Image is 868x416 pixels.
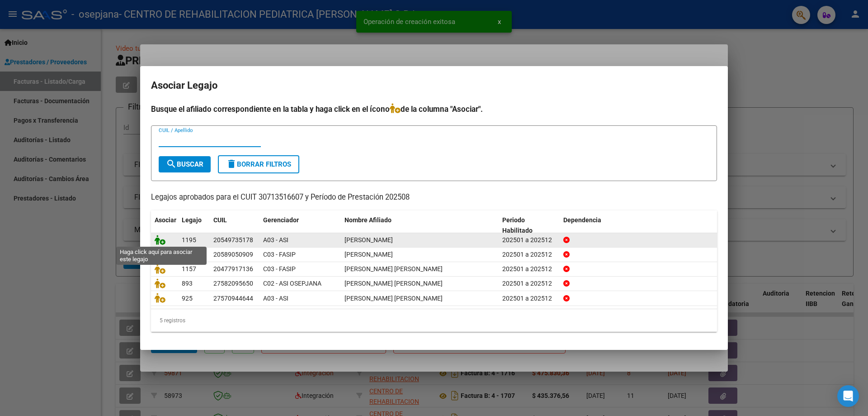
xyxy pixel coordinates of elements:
div: 202501 a 202512 [502,278,556,289]
div: 20589050909 [213,249,253,260]
span: C03 - FASIP [263,251,296,258]
datatable-header-cell: CUIL [210,210,259,240]
span: Periodo Habilitado [502,216,533,234]
div: 27570944644 [213,293,253,304]
p: Legajos aprobados para el CUIT 30713516607 y Período de Prestación 202508 [151,192,717,203]
div: 202501 a 202512 [502,293,556,304]
span: CUIL [213,216,227,224]
span: Gerenciador [263,216,299,224]
div: 202501 a 202512 [502,249,556,260]
span: Borrar Filtros [226,160,291,168]
datatable-header-cell: Periodo Habilitado [499,210,560,240]
datatable-header-cell: Dependencia [560,210,717,240]
mat-icon: search [166,158,177,169]
div: 27582095650 [213,278,253,289]
div: 20477917136 [213,264,253,274]
datatable-header-cell: Gerenciador [259,210,341,240]
span: 925 [182,295,193,302]
span: C03 - FASIP [263,265,296,273]
span: VUKMAN LAUTARO DAMIAN [344,236,393,244]
span: 1157 [182,265,196,273]
span: Nombre Afiliado [344,216,392,224]
span: Buscar [166,160,203,168]
span: 1201 [182,251,196,258]
div: Open Intercom Messenger [837,385,859,407]
datatable-header-cell: Nombre Afiliado [341,210,499,240]
span: 1195 [182,236,196,244]
span: C02 - ASI OSEPJANA [263,280,321,287]
h2: Asociar Legajo [151,77,717,94]
span: RIVERO ALAN BENJAMIN [344,265,443,273]
div: 5 registros [151,309,717,332]
span: A03 - ASI [263,236,288,244]
datatable-header-cell: Legajo [178,210,210,240]
span: Legajo [182,216,202,224]
span: A03 - ASI [263,295,288,302]
span: NAVARRO MENDEZ MAITE ALEJANDRA [344,280,443,287]
h4: Busque el afiliado correspondiente en la tabla y haga click en el ícono de la columna "Asociar". [151,103,717,115]
span: MENDEZ GAEL SALVADOR [344,251,393,258]
span: Dependencia [563,216,601,224]
div: 202501 a 202512 [502,235,556,245]
mat-icon: delete [226,158,237,169]
button: Buscar [159,156,211,172]
span: Asociar [155,216,176,224]
button: Borrar Filtros [218,155,299,173]
span: 893 [182,280,193,287]
div: 20549735178 [213,235,253,245]
datatable-header-cell: Asociar [151,210,178,240]
span: ACUÑA BADARACCO JUANA MARGARITA [344,295,443,302]
div: 202501 a 202512 [502,264,556,274]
